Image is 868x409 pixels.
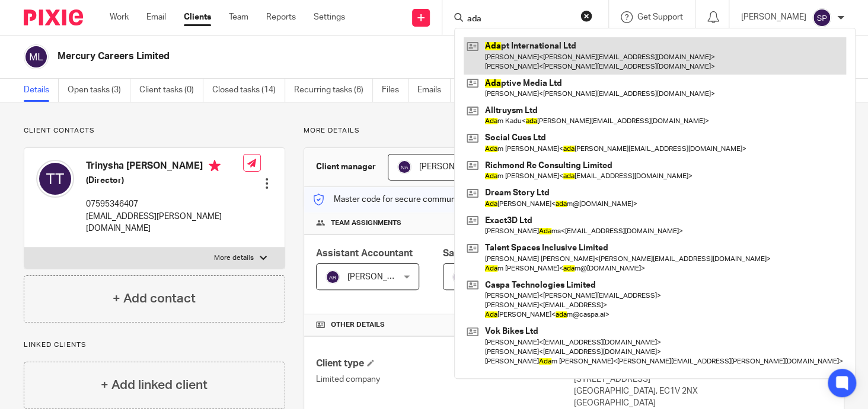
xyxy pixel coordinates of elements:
a: Details [24,79,59,102]
img: svg%3E [325,270,340,284]
i: Primary [209,160,221,172]
span: Other details [331,320,385,330]
span: Team assignments [331,218,401,228]
img: svg%3E [812,8,831,27]
p: 07595346407 [86,198,243,210]
button: Clear [580,10,592,22]
a: Recurring tasks (6) [294,79,373,102]
a: Emails [417,79,451,102]
a: Client tasks (0) [139,79,203,102]
h4: Client type [316,358,574,370]
input: Search [466,14,573,25]
a: Email [146,11,166,23]
img: svg%3E [397,160,411,174]
p: [PERSON_NAME] [741,11,806,23]
p: [GEOGRAPHIC_DATA] [574,397,832,409]
a: Files [382,79,409,102]
p: [EMAIL_ADDRESS][PERSON_NAME][DOMAIN_NAME] [86,211,243,235]
img: svg%3E [36,160,74,198]
a: Team [229,11,248,23]
h3: Client manager [316,161,376,173]
img: svg%3E [24,44,49,69]
p: Master code for secure communications and files [313,194,518,205]
img: svg%3E [452,270,467,284]
img: Pixie [24,9,83,25]
p: Linked clients [24,340,285,350]
p: More details [214,253,254,263]
h2: Mercury Careers Limited [58,50,558,63]
span: Get Support [637,13,683,21]
p: Limited company [316,373,574,385]
h5: (Director) [86,175,243,186]
p: More details [304,126,844,136]
a: Reports [266,11,296,23]
a: Open tasks (3) [68,79,130,102]
a: Work [110,11,129,23]
p: Client contacts [24,126,285,136]
a: Clients [184,11,211,23]
h4: Trinysha [PERSON_NAME] [86,160,243,175]
p: [GEOGRAPHIC_DATA], EC1V 2NX [574,385,832,397]
h4: + Add contact [113,289,196,308]
span: [PERSON_NAME] [419,163,484,171]
h4: + Add linked client [101,376,208,394]
span: [PERSON_NAME] [347,273,413,281]
p: [STREET_ADDRESS] [574,373,832,385]
a: Settings [314,11,345,23]
a: Closed tasks (14) [212,79,285,102]
span: Assistant Accountant [316,249,413,258]
span: Sales Person [443,249,502,258]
